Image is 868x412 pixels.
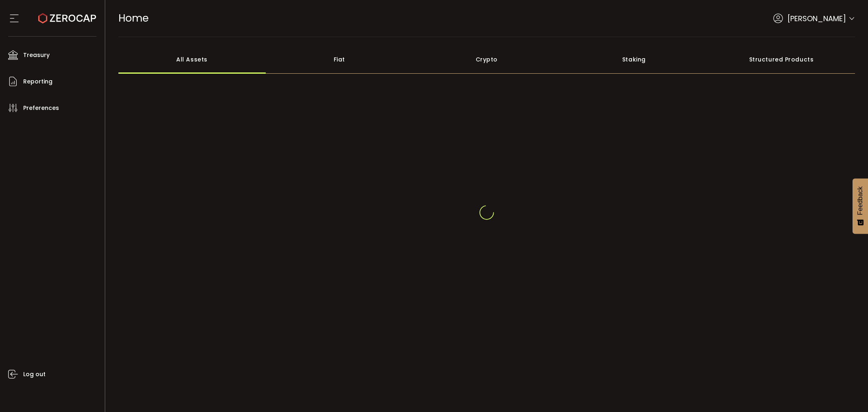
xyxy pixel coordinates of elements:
[266,45,413,74] div: Fiat
[23,49,50,61] span: Treasury
[413,45,560,74] div: Crypto
[787,13,846,24] span: [PERSON_NAME]
[857,186,864,215] span: Feedback
[853,178,868,234] button: Feedback - Show survey
[560,45,708,74] div: Staking
[23,102,59,114] span: Preferences
[708,45,855,74] div: Structured Products
[118,45,266,74] div: All Assets
[23,76,52,88] span: Reporting
[23,368,46,380] span: Log out
[118,11,149,25] span: Home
